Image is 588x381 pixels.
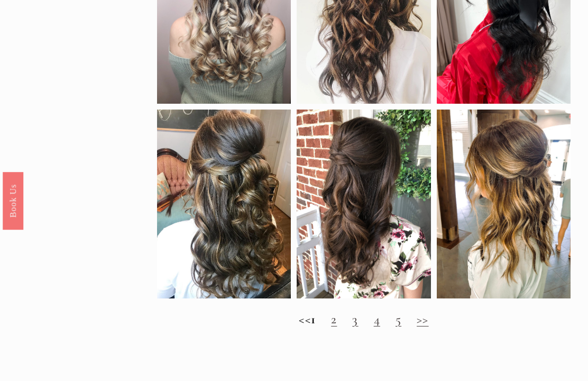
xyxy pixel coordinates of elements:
a: 5 [396,311,401,327]
a: Book Us [3,172,23,230]
a: 3 [352,311,358,327]
a: 4 [374,311,380,327]
h2: << [157,312,570,327]
a: >> [417,311,429,327]
strong: 1 [311,311,316,327]
a: 2 [331,311,337,327]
